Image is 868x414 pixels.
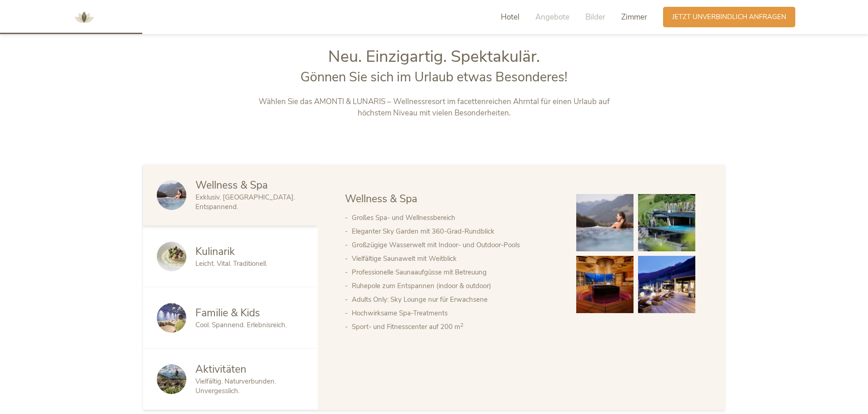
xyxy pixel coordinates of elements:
span: Angebote [535,12,569,22]
span: Jetzt unverbindlich anfragen [672,12,786,22]
span: Familie & Kids [195,306,260,320]
li: Adults Only: Sky Lounge nur für Erwachsene [352,293,558,306]
img: AMONTI & LUNARIS Wellnessresort [70,4,98,31]
span: Hotel [501,12,519,22]
li: Ruhepole zum Entspannen (indoor & outdoor) [352,279,558,293]
li: Professionelle Saunaaufgüsse mit Betreuung [352,265,558,279]
span: Vielfältig. Naturverbunden. Unvergesslich. [195,377,276,395]
li: Eleganter Sky Garden mit 360-Grad-Rundblick [352,224,558,238]
span: Zimmer [621,12,647,22]
span: Gönnen Sie sich im Urlaub etwas Besonderes! [300,68,568,86]
span: Bilder [585,12,605,22]
li: Hochwirksame Spa-Treatments [352,306,558,320]
sup: 2 [460,322,464,329]
span: Wellness & Spa [345,192,417,206]
span: Leicht. Vital. Traditionell. [195,259,267,268]
span: Neu. Einzigartig. Spektakulär. [328,45,540,68]
li: Großes Spa- und Wellnessbereich [352,211,558,224]
span: Wellness & Spa [195,178,268,192]
a: AMONTI & LUNARIS Wellnessresort [70,14,98,20]
span: Kulinarik [195,244,235,259]
li: Großzügige Wasserwelt mit Indoor- und Outdoor-Pools [352,238,558,252]
span: Exklusiv. [GEOGRAPHIC_DATA]. Entspannend. [195,193,295,211]
p: Wählen Sie das AMONTI & LUNARIS – Wellnessresort im facettenreichen Ahrntal für einen Urlaub auf ... [244,96,624,119]
li: Sport- und Fitnesscenter auf 200 m [352,320,558,334]
li: Vielfältige Saunawelt mit Weitblick [352,252,558,265]
span: Aktivitäten [195,362,246,376]
span: Cool. Spannend. Erlebnisreich. [195,320,287,329]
